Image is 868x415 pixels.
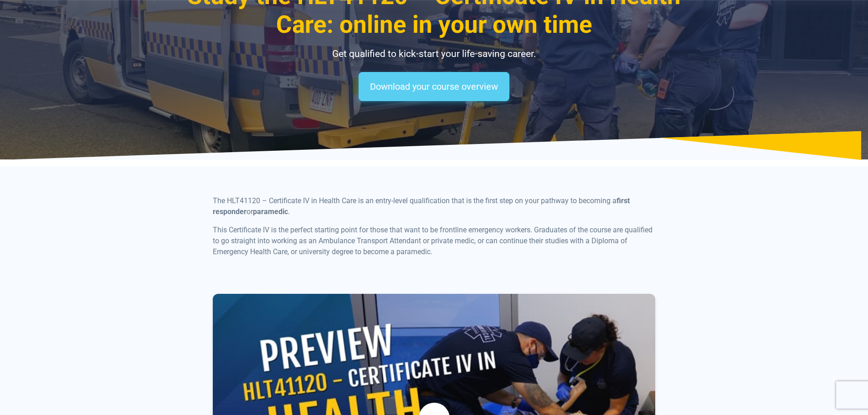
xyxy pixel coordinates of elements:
b: paramedic [253,207,288,216]
span: The HLT41120 – Certificate IV in Health Care is an entry-level qualification that is the first st... [213,196,616,205]
a: Download your course overview [359,72,509,101]
span: Get qualified to kick-start your life-saving career. [332,48,536,59]
span: . [288,207,290,216]
span: This Certificate IV is the perfect starting point for those that want to be frontline emergency w... [213,225,652,256]
span: or [247,207,253,216]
